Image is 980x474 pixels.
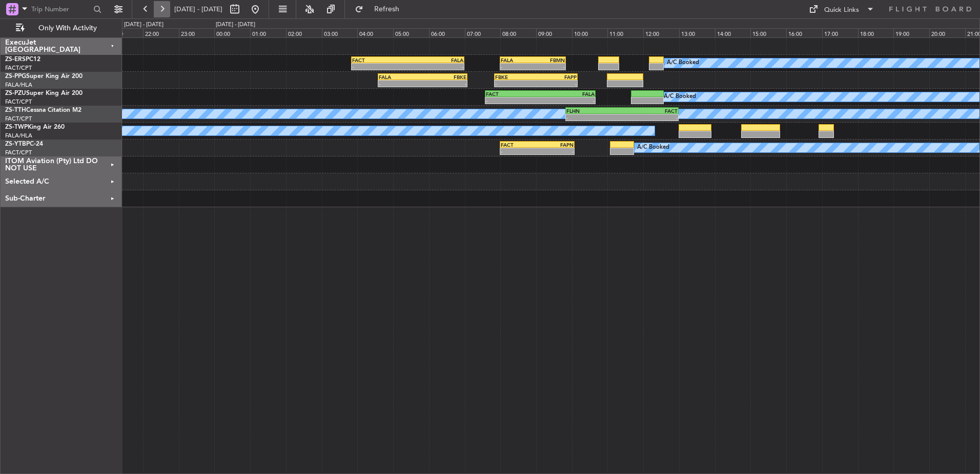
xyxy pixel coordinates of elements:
[495,74,536,80] div: FBKE
[5,107,26,113] span: ZS-TTH
[352,57,408,63] div: FACT
[5,124,65,130] a: ZS-TWPKing Air 260
[5,81,32,89] a: FALA/HLA
[679,28,715,37] div: 13:00
[5,64,32,72] a: FACT/CPT
[804,1,880,17] button: Quick Links
[822,28,858,37] div: 17:00
[540,97,595,104] div: -
[393,28,429,37] div: 05:00
[486,97,540,104] div: -
[5,115,32,123] a: FACT/CPT
[501,64,533,70] div: -
[350,1,412,17] button: Refresh
[501,57,533,63] div: FALA
[643,28,679,37] div: 12:00
[214,28,250,37] div: 00:00
[750,28,786,37] div: 15:00
[893,28,929,37] div: 19:00
[250,28,286,37] div: 01:00
[5,141,26,147] span: ZS-YTB
[715,28,751,37] div: 14:00
[5,56,40,63] a: ZS-ERSPC12
[501,142,537,148] div: FACT
[622,108,678,114] div: FACT
[622,114,678,121] div: -
[31,2,90,17] input: Trip Number
[536,81,577,87] div: -
[5,132,32,140] a: FALA/HLA
[501,148,537,154] div: -
[533,57,564,63] div: FBMN
[566,114,622,121] div: -
[5,141,43,147] a: ZS-YTBPC-24
[379,74,422,80] div: FALA
[786,28,822,37] div: 16:00
[407,57,463,63] div: FALA
[379,81,422,87] div: -
[422,74,466,80] div: FBKE
[572,28,608,37] div: 10:00
[5,98,32,106] a: FACT/CPT
[429,28,465,37] div: 06:00
[124,21,164,29] div: [DATE] - [DATE]
[5,124,28,130] span: ZS-TWP
[422,81,466,87] div: -
[5,90,83,96] a: ZS-PZUSuper King Air 200
[5,73,26,80] span: ZS-PPG
[27,25,108,32] span: Only With Activity
[537,148,574,154] div: -
[5,73,83,80] a: ZS-PPGSuper King Air 200
[179,28,215,37] div: 23:00
[537,142,574,148] div: FAPN
[486,91,540,97] div: FACT
[664,89,696,105] div: A/C Booked
[536,74,577,80] div: FAPP
[365,6,409,13] span: Refresh
[5,56,26,63] span: ZS-ERS
[495,81,536,87] div: -
[667,55,699,71] div: A/C Booked
[352,64,408,70] div: -
[5,107,81,113] a: ZS-TTHCessna Citation M2
[216,21,255,29] div: [DATE] - [DATE]
[533,64,564,70] div: -
[536,28,572,37] div: 09:00
[143,28,179,37] div: 22:00
[174,5,222,14] span: [DATE] - [DATE]
[858,28,894,37] div: 18:00
[286,28,322,37] div: 02:00
[357,28,393,37] div: 04:00
[500,28,536,37] div: 08:00
[11,20,111,36] button: Only With Activity
[929,28,965,37] div: 20:00
[322,28,358,37] div: 03:00
[5,149,32,156] a: FACT/CPT
[607,28,643,37] div: 11:00
[465,28,501,37] div: 07:00
[107,28,143,37] div: 21:00
[637,140,669,155] div: A/C Booked
[5,90,26,96] span: ZS-PZU
[407,64,463,70] div: -
[824,5,859,15] div: Quick Links
[566,108,622,114] div: FLHN
[540,91,595,97] div: FALA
